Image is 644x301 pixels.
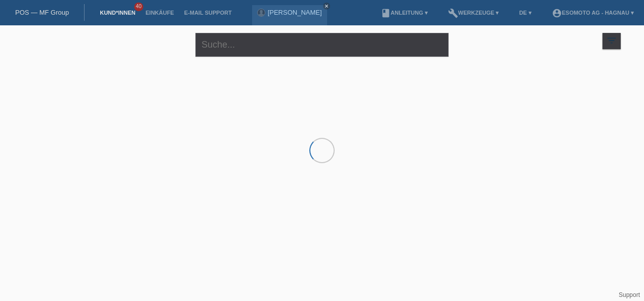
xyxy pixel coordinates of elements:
[15,9,69,16] a: POS — MF Group
[381,8,391,18] i: book
[448,8,458,18] i: build
[179,10,237,16] a: E-Mail Support
[547,10,639,16] a: account_circleEsomoto AG - Hagnau ▾
[619,291,640,298] a: Support
[443,10,504,16] a: buildWerkzeuge ▾
[95,10,140,16] a: Kund*innen
[514,10,536,16] a: DE ▾
[552,8,562,18] i: account_circle
[376,10,433,16] a: bookAnleitung ▾
[268,9,322,16] a: [PERSON_NAME]
[324,4,329,9] i: close
[195,33,449,57] input: Suche...
[606,35,617,46] i: filter_list
[134,3,143,11] span: 40
[323,3,330,10] a: close
[140,10,179,16] a: Einkäufe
